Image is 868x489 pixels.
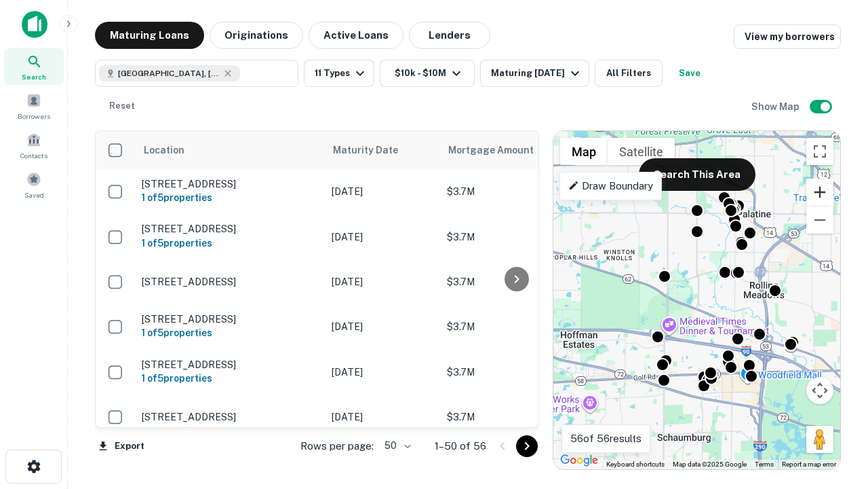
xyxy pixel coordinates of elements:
[734,24,841,49] a: View my borrowers
[608,138,675,165] button: Show satellite imagery
[95,22,204,49] button: Maturing Loans
[447,410,583,424] p: $3.7M
[755,460,774,468] a: Terms (opens in new tab)
[668,60,711,87] button: Save your search to get updates of matches that match your search criteria.
[806,179,833,206] button: Zoom in
[304,60,374,87] button: 11 Types
[806,377,833,404] button: Map camera controls
[142,371,318,386] h6: 1 of 5 properties
[100,92,144,120] button: Reset
[379,436,413,456] div: 50
[95,436,148,456] button: Export
[332,410,433,424] p: [DATE]
[447,274,583,289] p: $3.7M
[142,236,318,251] h6: 1 of 5 properties
[4,166,64,203] a: Saved
[560,138,608,165] button: Show street map
[332,230,433,244] p: [DATE]
[142,276,318,288] p: [STREET_ADDRESS]
[595,60,663,87] button: All Filters
[142,178,318,190] p: [STREET_ADDRESS]
[332,274,433,289] p: [DATE]
[325,131,440,169] th: Maturity Date
[557,452,601,469] img: Google
[480,60,589,87] button: Maturing [DATE]
[18,111,50,122] span: Borrowers
[210,22,303,49] button: Originations
[332,319,433,334] p: [DATE]
[447,365,583,380] p: $3.7M
[806,138,833,165] button: Toggle fullscreen view
[22,71,46,82] span: Search
[142,325,318,340] h6: 1 of 5 properties
[24,189,44,200] span: Saved
[570,431,642,447] p: 56 of 56 results
[435,438,486,454] p: 1–50 of 56
[553,131,840,469] div: 0 0
[309,22,403,49] button: Active Loans
[447,319,583,334] p: $3.7M
[135,131,325,169] th: Location
[516,435,538,457] button: Go to next page
[142,190,318,205] h6: 1 of 5 properties
[806,206,833,234] button: Zoom out
[142,411,318,423] p: [STREET_ADDRESS]
[143,142,184,158] span: Location
[142,313,318,325] p: [STREET_ADDRESS]
[491,65,583,81] div: Maturing [DATE]
[447,184,583,199] p: $3.7M
[639,158,755,191] button: Search This Area
[333,142,416,158] span: Maturity Date
[300,438,374,454] p: Rows per page:
[440,131,589,169] th: Mortgage Amount
[4,88,64,124] a: Borrowers
[332,365,433,380] p: [DATE]
[800,380,868,446] iframe: Chat Widget
[332,184,433,199] p: [DATE]
[447,230,583,244] p: $3.7M
[380,60,475,87] button: $10k - $10M
[751,99,802,114] h6: Show Map
[22,11,47,38] img: capitalize-icon.png
[673,460,747,468] span: Map data ©2025 Google
[409,22,490,49] button: Lenders
[142,223,318,235] p: [STREET_ADDRESS]
[118,67,220,79] span: [GEOGRAPHIC_DATA], [GEOGRAPHIC_DATA]
[568,178,653,194] p: Draw Boundary
[20,150,47,161] span: Contacts
[4,127,64,164] a: Contacts
[557,452,601,469] a: Open this area in Google Maps (opens a new window)
[606,460,665,469] button: Keyboard shortcuts
[142,359,318,371] p: [STREET_ADDRESS]
[448,142,551,158] span: Mortgage Amount
[782,460,836,468] a: Report a map error
[4,48,64,85] a: Search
